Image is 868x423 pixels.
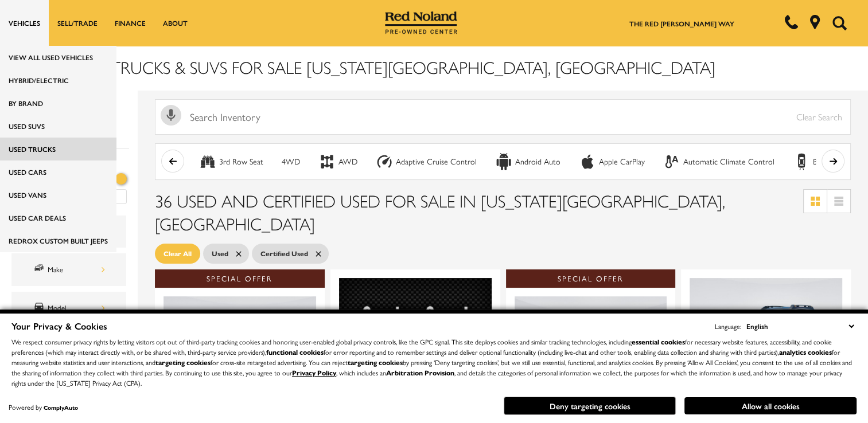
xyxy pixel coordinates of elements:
[573,150,651,174] button: Apple CarPlayApple CarPlay
[715,323,741,330] div: Language:
[260,246,308,261] span: Certified Used
[292,367,336,378] a: Privacy Policy
[744,320,857,332] select: Language Select
[396,156,477,167] div: Adaptive Cruise Control
[266,347,324,357] strong: functional cookies
[828,1,851,45] button: Open the search field
[683,156,774,167] div: Automatic Climate Control
[11,319,107,332] span: Your Privacy & Cookies
[515,296,667,410] img: 2020 Chevrolet Silverado 1500 LT Trail Boss
[44,404,78,412] a: ComplyAuto
[48,263,105,276] div: Make
[813,156,864,167] div: Backup Camera
[33,262,48,277] span: Make
[690,278,842,392] img: 2024 Subaru Outback Wilderness
[155,99,851,135] input: Search Inventory
[385,15,457,27] a: Red Noland Pre-Owned
[11,336,857,388] p: We respect consumer privacy rights by letting visitors opt out of third-party tracking cookies an...
[115,173,127,185] div: Maximum Price
[657,150,781,174] button: Automatic Climate ControlAutomatic Climate Control
[495,153,512,170] div: Android Auto
[386,367,454,378] strong: Arbitration Provision
[48,301,105,314] div: Model
[161,105,181,126] svg: Click to toggle on voice search
[369,150,483,174] button: Adaptive Cruise ControlAdaptive Cruise Control
[629,18,734,29] a: The Red [PERSON_NAME] Way
[193,150,270,174] button: 3rd Row Seat3rd Row Seat
[155,188,725,236] span: 36 Used and Certified Used for Sale in [US_STATE][GEOGRAPHIC_DATA], [GEOGRAPHIC_DATA]
[275,150,306,174] button: 4WD
[684,397,857,414] button: Allow all cookies
[339,278,492,395] img: 2015 Jeep Grand Cherokee SRT
[9,404,78,411] div: Powered by
[33,300,48,315] span: Model
[161,150,184,173] button: scroll left
[282,156,300,167] div: 4WD
[164,246,192,261] span: Clear All
[599,156,645,167] div: Apple CarPlay
[489,150,567,174] button: Android AutoAndroid Auto
[579,153,596,170] div: Apple CarPlay
[11,253,126,285] div: MakeMake
[155,357,211,367] strong: targeting cookies
[822,150,844,173] button: scroll right
[212,246,228,261] span: Used
[219,156,263,167] div: 3rd Row Seat
[164,296,316,410] img: 2021 BMW 2 Series 228i xDrive
[779,347,832,357] strong: analytics cookies
[793,153,810,170] div: Backup Camera
[506,269,676,288] div: Special Offer
[312,150,364,174] button: AWDAWD
[515,156,560,167] div: Android Auto
[318,153,336,170] div: AWD
[338,156,357,167] div: AWD
[663,153,680,170] div: Automatic Climate Control
[348,357,403,367] strong: targeting cookies
[11,292,126,324] div: ModelModel
[385,11,457,34] img: Red Noland Pre-Owned
[376,153,393,170] div: Adaptive Cruise Control
[504,397,676,415] button: Deny targeting cookies
[155,269,325,288] div: Special Offer
[199,153,216,170] div: 3rd Row Seat
[632,336,685,347] strong: essential cookies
